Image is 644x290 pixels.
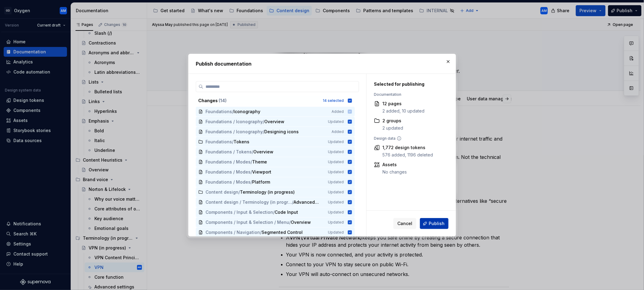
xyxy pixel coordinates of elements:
div: 2 added, 10 updated [382,108,424,114]
span: / [263,129,264,135]
span: Updated [328,139,344,144]
span: Updated [328,200,344,205]
div: Selected for publishing [374,81,445,87]
span: Updated [328,230,344,235]
span: / [273,209,275,215]
div: Documentation [374,92,445,97]
span: Foundations / Modes [206,159,251,165]
div: Changes [198,98,319,104]
span: Theme [252,159,267,165]
span: Overview [291,219,311,225]
span: Designing icons [264,129,299,135]
span: / [260,229,262,235]
div: 2 groups [382,118,403,124]
div: Design data [374,136,445,141]
span: / [263,119,264,125]
span: Content design [206,189,238,195]
span: / [289,219,291,225]
span: Updated [328,220,344,225]
span: Updated [328,149,344,154]
span: Viewport [252,169,271,175]
span: / [251,169,252,175]
span: Tokens [234,139,249,145]
span: Platform [252,179,270,185]
span: / [252,149,253,155]
span: Updated [328,170,344,174]
h2: Publish documentation [196,60,449,67]
span: / [292,199,294,205]
span: / [251,179,252,185]
button: Publish [420,218,449,229]
span: Added [332,129,344,134]
span: Foundations / Modes [206,169,251,175]
span: Advanced settings [294,199,319,205]
span: / [232,139,234,145]
div: 2 updated [382,125,403,131]
span: Content design / Terminology (in progress) / VPN (in progress) [206,199,292,205]
span: Components / Input & Selection [206,209,273,215]
span: Segmented Control [262,229,303,235]
span: Terminology (in progress) [240,189,295,195]
div: 12 pages [382,101,424,107]
span: Updated [328,159,344,164]
span: Publish [429,220,445,227]
div: 14 selected [323,98,344,103]
span: Cancel [397,220,412,227]
div: Assets [382,162,407,168]
span: Foundations / Iconography [206,119,263,125]
span: / [238,189,240,195]
span: Overview [264,119,284,125]
span: Foundations / Iconography [206,129,263,135]
button: Cancel [393,218,416,229]
span: / [251,159,252,165]
div: 1,772 design tokens [382,145,433,151]
div: 576 added, 1196 deleted [382,152,433,158]
span: Foundations / Modes [206,179,251,185]
span: Updated [328,180,344,184]
span: ( 14 ) [219,98,227,103]
span: Updated [328,119,344,124]
span: Code Input [275,209,298,215]
span: Updated [328,210,344,215]
span: Updated [328,190,344,195]
span: Components / Navigation [206,229,260,235]
span: Overview [253,149,273,155]
span: Foundations / Tokens [206,149,252,155]
span: Components / Input & Selection / Menu [206,219,289,225]
span: Foundations [206,139,232,145]
div: No changes [382,169,407,175]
